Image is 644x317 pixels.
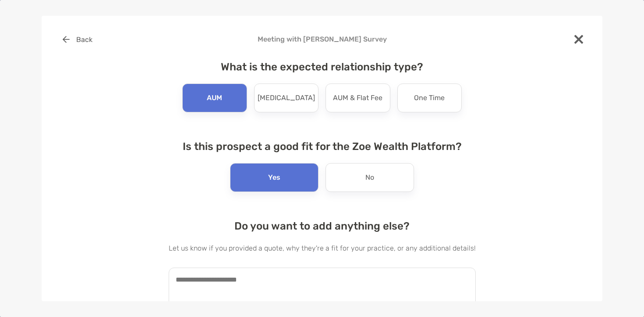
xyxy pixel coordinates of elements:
p: Let us know if you provided a quote, why they're a fit for your practice, or any additional details! [169,243,476,254]
p: One Time [414,91,445,105]
img: button icon [63,36,70,43]
h4: Do you want to add anything else? [169,220,476,232]
h4: Meeting with [PERSON_NAME] Survey [56,35,588,43]
p: [MEDICAL_DATA] [258,91,315,105]
p: Yes [268,171,280,185]
h4: What is the expected relationship type? [169,61,476,73]
h4: Is this prospect a good fit for the Zoe Wealth Platform? [169,140,476,153]
button: Back [56,30,99,49]
p: AUM [207,91,222,105]
p: No [365,171,374,185]
p: AUM & Flat Fee [333,91,382,105]
img: close modal [574,35,583,44]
